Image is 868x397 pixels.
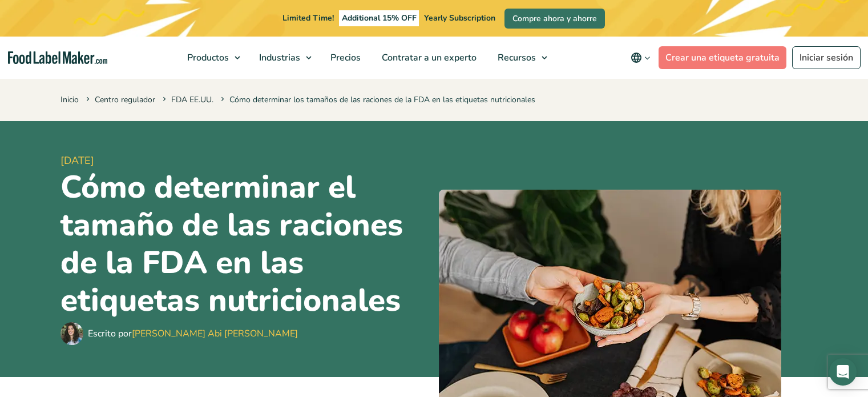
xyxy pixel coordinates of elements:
div: Open Intercom Messenger [829,358,857,386]
a: Productos [177,37,246,79]
a: Centro regulador [95,94,155,105]
a: Compre ahora y ahorre [504,9,605,29]
span: Productos [184,51,230,64]
a: Inicio [60,94,79,105]
a: [PERSON_NAME] Abi [PERSON_NAME] [132,327,298,340]
h1: Cómo determinar el tamaño de las raciones de la FDA en las etiquetas nutricionales [60,169,430,319]
span: Yearly Subscription [424,13,495,23]
span: Contratar a un experto [378,51,478,64]
span: Additional 15% OFF [339,10,419,26]
span: [DATE] [60,153,430,169]
a: FDA EE.UU. [171,94,213,105]
span: Precios [327,51,362,64]
span: Cómo determinar los tamaños de las raciones de la FDA en las etiquetas nutricionales [219,94,535,105]
img: Maria Abi Hanna - Etiquetadora de alimentos [60,322,83,345]
a: Crear una etiqueta gratuita [659,46,786,69]
span: Industrias [256,51,301,64]
a: Industrias [249,37,317,79]
a: Iniciar sesión [792,46,861,69]
a: Recursos [487,37,553,79]
a: Precios [320,37,369,79]
span: Limited Time! [282,13,334,23]
div: Escrito por [88,327,298,340]
span: Recursos [494,51,537,64]
a: Contratar a un experto [372,37,485,79]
